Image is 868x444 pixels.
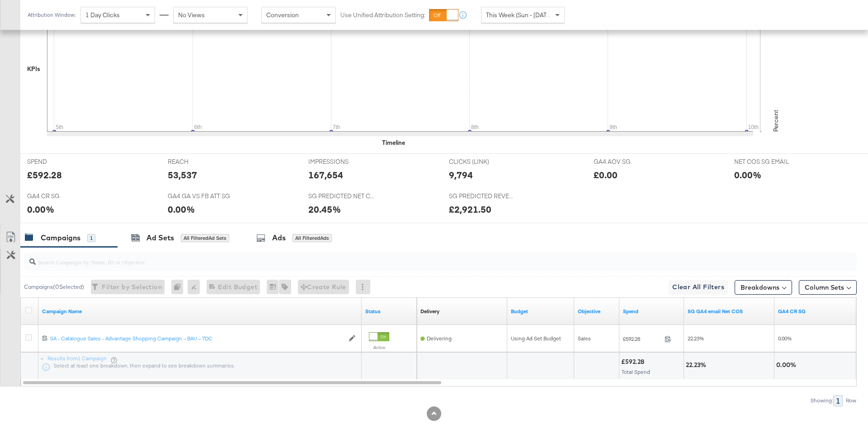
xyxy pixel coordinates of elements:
[810,397,833,404] div: Showing:
[178,11,205,19] span: No Views
[27,65,40,73] div: KPIs
[511,308,571,315] a: The maximum amount you're willing to spend on your ads, on average each day or over the lifetime ...
[734,168,761,181] div: 0.00%
[776,361,799,369] div: 0.00%
[799,280,857,295] button: Column Sets
[266,11,299,19] span: Conversion
[622,368,650,375] span: Total Spend
[308,203,341,216] div: 20.45%
[50,335,344,342] div: SA - Catalogue Sales - Advantage Shopping Campaign – BAU – 7DC
[688,335,704,342] span: 22.23%
[420,308,439,315] div: Delivery
[27,12,76,18] div: Attribution Window:
[41,233,80,243] div: Campaigns
[623,308,680,315] a: The total amount spent to date.
[168,158,236,166] span: REACH
[42,308,358,315] a: Your campaign name.
[36,249,780,267] input: Search Campaigns by Name, ID or Objective
[672,282,724,293] span: Clear All Filters
[778,308,861,315] a: GA4 CR SG
[340,11,425,19] label: Use Unified Attribution Setting:
[308,168,343,181] div: 167,654
[449,168,473,181] div: 9,794
[845,397,857,404] div: Row
[427,335,452,342] span: Delivering
[486,11,554,19] span: This Week (Sun - [DATE])
[181,234,229,242] div: All Filtered Ad Sets
[669,280,728,295] button: Clear All Filters
[308,158,376,166] span: IMPRESSIONS
[511,335,571,342] div: Using Ad Set Budget
[27,192,95,201] span: GA4 CR SG
[688,308,771,315] a: NET COS SG
[272,233,286,243] div: Ads
[735,280,792,295] button: Breakdowns
[85,11,120,19] span: 1 Day Clicks
[833,395,843,406] div: 1
[382,138,405,147] div: Timeline
[171,280,188,294] div: 0
[594,168,618,181] div: £0.00
[578,335,591,342] span: Sales
[369,344,389,350] label: Active
[308,192,376,201] span: SG PREDICTED NET COS
[292,234,332,242] div: All Filtered Ads
[168,203,195,216] div: 0.00%
[449,158,517,166] span: CLICKS (LINK)
[24,283,84,291] div: Campaigns ( 0 Selected)
[168,192,236,201] span: GA4 GA VS FB ATT SG
[578,308,616,315] a: Your campaign's objective.
[621,358,647,366] div: £592.28
[27,158,95,166] span: SPEND
[87,234,95,242] div: 1
[594,158,661,166] span: GA4 AOV SG
[778,335,792,342] span: 0.00%
[27,203,54,216] div: 0.00%
[365,308,413,315] a: Shows the current state of your Ad Campaign.
[623,335,661,342] span: £592.28
[168,168,197,181] div: 53,537
[734,158,802,166] span: NET COS SG EMAIL
[50,335,344,343] a: SA - Catalogue Sales - Advantage Shopping Campaign – BAU – 7DC
[27,168,62,181] div: £592.28
[449,203,491,216] div: £2,921.50
[449,192,517,201] span: SG PREDICTED REVENUE
[686,361,709,369] div: 22.23%
[420,308,439,315] a: Reflects the ability of your Ad Campaign to achieve delivery based on ad states, schedule and bud...
[146,233,174,243] div: Ad Sets
[772,110,780,132] text: Percent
